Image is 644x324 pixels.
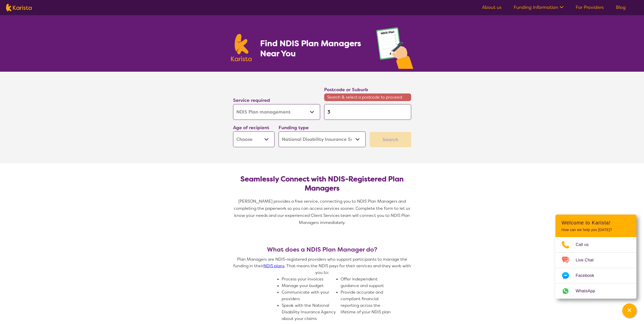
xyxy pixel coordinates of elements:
li: Speak with the National Disability Insurance Agency about your claims [282,302,337,322]
img: Karista logo [6,4,32,11]
label: Funding type [279,125,309,131]
li: Communicate with your providers [282,289,337,302]
li: Provide accurate and compliant financial reporting across the lifetime of your NDIS plan [341,289,396,315]
a: About us [482,4,502,10]
span: WhatsApp [576,287,601,295]
a: For Providers [576,4,604,10]
div: Channel Menu [555,215,636,299]
h3: What does a NDIS Plan Manager do? [231,246,413,253]
h1: Find NDIS Plan Managers Near You [260,38,366,59]
ul: Choose channel [555,237,636,299]
li: Process your invoices [282,276,337,282]
h2: Welcome to Karista! [562,220,630,226]
label: Postcode or Suburb [324,87,368,93]
span: [PERSON_NAME] provides a free service, connecting you to NDIS Plan Managers and completing the pa... [234,199,411,225]
img: plan-management [376,27,413,72]
p: How can we help you [DATE]? [562,228,630,232]
h2: Seamlessly Connect with NDIS-Registered Plan Managers [237,175,407,193]
label: Service required [233,97,270,103]
span: Facebook [576,272,600,279]
a: Web link opens in a new tab. [555,283,636,299]
img: Karista logo [231,34,252,61]
label: Age of recipient [233,125,269,131]
button: Channel Menu [622,303,636,318]
a: NDIS plans [263,263,284,269]
li: Offer independent guidance and support [341,276,396,289]
input: Type [324,104,411,120]
span: Live Chat [576,256,600,264]
a: Funding Information [514,4,564,10]
li: Manage your budget [282,282,337,289]
p: Plan Managers are NDIS-registered providers who support participants to manage the funding in the... [231,256,413,276]
span: Call us [576,241,595,249]
a: Blog [616,4,626,10]
span: Search & select a postcode to proceed [324,93,411,101]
